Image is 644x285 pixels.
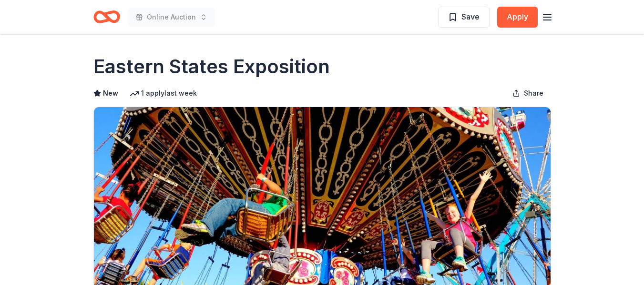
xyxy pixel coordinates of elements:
span: Share [524,88,543,99]
h1: Eastern States Exposition [93,53,330,80]
span: New [103,88,118,99]
a: Home [93,6,120,28]
button: Save [438,7,490,28]
div: 1 apply last week [130,88,197,99]
button: Apply [497,7,538,28]
span: Online Auction [147,11,196,23]
button: Online Auction [128,8,215,27]
button: Share [505,84,551,103]
span: Save [461,10,480,23]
